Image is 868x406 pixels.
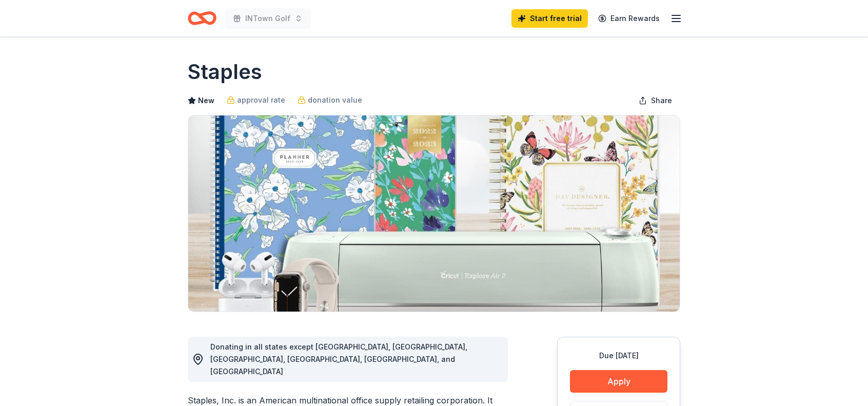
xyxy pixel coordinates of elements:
[237,94,285,106] span: approval rate
[298,94,362,106] a: donation value
[308,94,362,106] span: donation value
[210,342,467,376] span: Donating in all states except [GEOGRAPHIC_DATA], [GEOGRAPHIC_DATA], [GEOGRAPHIC_DATA], [GEOGRAPHI...
[651,94,672,107] span: Share
[188,6,216,30] a: Home
[592,9,666,28] a: Earn Rewards
[188,57,262,86] h1: Staples
[227,94,285,106] a: approval rate
[511,9,588,28] a: Start free trial
[225,8,311,29] button: INTown Golf
[570,370,667,393] button: Apply
[198,94,214,107] span: New
[630,90,680,111] button: Share
[188,115,680,312] img: Image for Staples
[570,350,667,362] div: Due [DATE]
[245,12,290,25] span: INTown Golf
